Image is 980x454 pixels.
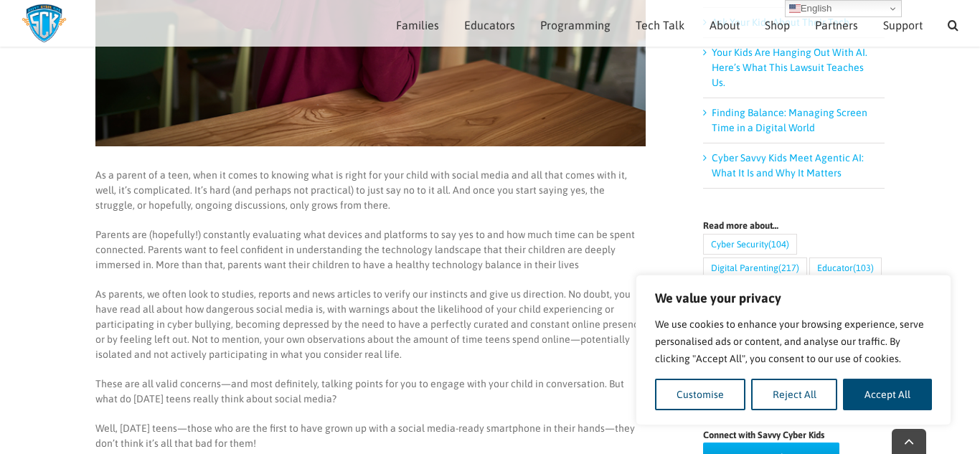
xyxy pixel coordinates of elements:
[95,421,646,451] p: Well, [DATE] teens—those who are the first to have grown up with a social media-ready smartphone ...
[703,257,807,278] a: Digital Parenting (217 items)
[95,227,646,273] p: Parents are (hopefully!) constantly evaluating what devices and platforms to say yes to and how m...
[655,290,932,307] p: We value your privacy
[396,19,439,31] span: Families
[95,168,646,213] p: As a parent of a teen, when it comes to knowing what is right for your child with social media an...
[703,221,885,230] h4: Read more about…
[710,19,740,31] span: About
[751,379,838,410] button: Reject All
[95,377,646,407] p: These are all valid concerns—and most definitely, talking points for you to engage with your chil...
[95,287,646,362] p: As parents, we often look to studies, reports and news articles to verify our instincts and give ...
[22,4,67,43] img: Savvy Cyber Kids Logo
[843,379,932,410] button: Accept All
[655,379,745,410] button: Customise
[540,19,611,31] span: Programming
[778,258,799,278] span: (217)
[883,19,923,31] span: Support
[655,316,932,367] p: We use cookies to enhance your browsing experience, serve personalised ads or content, and analys...
[712,107,867,133] a: Finding Balance: Managing Screen Time in a Digital World
[789,3,801,14] img: en
[765,19,790,31] span: Shop
[703,430,885,440] h4: Connect with Savvy Cyber Kids
[703,234,797,255] a: Cyber Security (104 items)
[768,235,789,254] span: (104)
[712,47,867,88] a: Your Kids Are Hanging Out With AI. Here’s What This Lawsuit Teaches Us.
[464,19,515,31] span: Educators
[815,19,858,31] span: Partners
[809,257,882,278] a: Educator (103 items)
[636,19,684,31] span: Tech Talk
[853,258,874,278] span: (103)
[712,152,864,179] a: Cyber Savvy Kids Meet Agentic AI: What It Is and Why It Matters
